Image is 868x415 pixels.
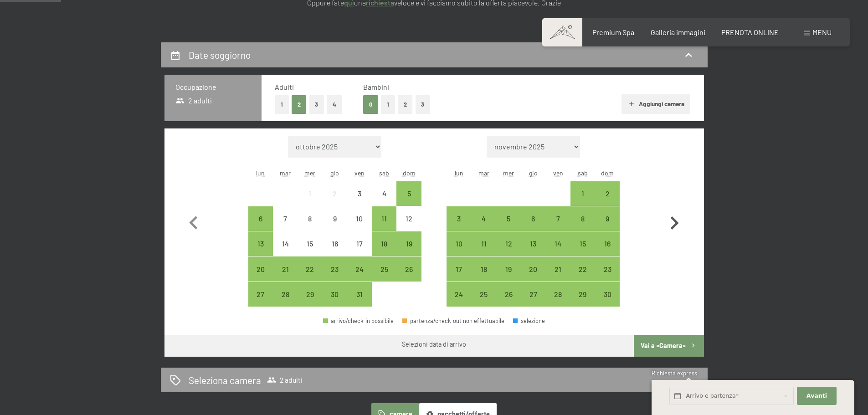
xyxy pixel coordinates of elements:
[372,181,396,206] div: arrivo/check-in non effettuabile
[324,266,346,288] div: 23
[497,240,520,263] div: 12
[521,256,545,281] div: arrivo/check-in possibile
[521,282,545,307] div: arrivo/check-in possibile
[323,282,347,307] div: Thu Oct 30 2025
[396,206,421,231] div: arrivo/check-in non effettuabile
[522,240,544,263] div: 13
[397,266,420,288] div: 26
[447,256,471,281] div: Mon Nov 17 2025
[496,282,521,307] div: arrivo/check-in possibile
[248,231,273,256] div: Mon Oct 13 2025
[553,169,563,177] abbr: venerdì
[248,206,273,231] div: arrivo/check-in possibile
[347,256,372,281] div: arrivo/check-in possibile
[522,215,544,238] div: 6
[546,266,569,288] div: 21
[473,291,495,313] div: 25
[570,231,595,256] div: Sat Nov 15 2025
[348,240,371,263] div: 17
[455,169,463,177] abbr: lunedì
[496,206,521,231] div: Wed Nov 05 2025
[570,231,595,256] div: arrivo/check-in possibile
[347,181,372,206] div: Fri Oct 03 2025
[398,95,413,114] button: 2
[472,256,496,281] div: Tue Nov 18 2025
[347,231,372,256] div: Fri Oct 17 2025
[570,282,595,307] div: arrivo/check-in possibile
[496,206,521,231] div: arrivo/check-in possibile
[595,181,620,206] div: arrivo/check-in possibile
[175,82,251,92] h3: Occupazione
[298,190,321,213] div: 1
[571,215,594,238] div: 8
[497,266,520,288] div: 19
[323,256,347,281] div: Thu Oct 23 2025
[273,206,298,231] div: arrivo/check-in non effettuabile
[797,387,836,405] button: Avanti
[472,282,496,307] div: arrivo/check-in possibile
[189,374,261,387] h2: Seleziona camera
[595,206,620,231] div: Sun Nov 09 2025
[379,169,389,177] abbr: sabato
[373,215,395,238] div: 11
[324,190,346,213] div: 2
[447,291,470,313] div: 24
[363,82,389,91] span: Bambini
[595,256,620,281] div: Sun Nov 23 2025
[447,282,471,307] div: arrivo/check-in possibile
[546,240,569,263] div: 14
[651,28,705,36] a: Galleria immagini
[298,282,322,307] div: arrivo/check-in possibile
[472,282,496,307] div: Tue Nov 25 2025
[381,95,395,114] button: 1
[601,169,614,177] abbr: domenica
[248,282,273,307] div: Mon Oct 27 2025
[298,181,322,206] div: Wed Oct 01 2025
[275,82,294,91] span: Adulti
[595,282,620,307] div: arrivo/check-in possibile
[472,231,496,256] div: arrivo/check-in possibile
[324,215,346,238] div: 9
[304,169,315,177] abbr: mercoledì
[274,240,297,263] div: 14
[496,231,521,256] div: Wed Nov 12 2025
[545,206,570,231] div: arrivo/check-in possibile
[348,190,371,213] div: 3
[416,95,431,114] button: 3
[571,240,594,263] div: 15
[323,206,347,231] div: Thu Oct 09 2025
[496,282,521,307] div: Wed Nov 26 2025
[248,231,273,256] div: arrivo/check-in possibile
[570,206,595,231] div: Sat Nov 08 2025
[347,206,372,231] div: Fri Oct 10 2025
[175,96,212,106] span: 2 adulti
[280,169,291,177] abbr: martedì
[721,28,779,36] a: PRENOTA ONLINE
[570,256,595,281] div: Sat Nov 22 2025
[496,231,521,256] div: arrivo/check-in possibile
[447,240,470,263] div: 10
[348,266,371,288] div: 24
[596,291,619,313] div: 30
[595,231,620,256] div: arrivo/check-in possibile
[812,28,832,36] span: Menu
[447,206,471,231] div: arrivo/check-in possibile
[396,206,421,231] div: Sun Oct 12 2025
[592,28,634,36] span: Premium Spa
[273,206,298,231] div: Tue Oct 07 2025
[298,181,322,206] div: arrivo/check-in non effettuabile
[347,181,372,206] div: arrivo/check-in non effettuabile
[595,206,620,231] div: arrivo/check-in possibile
[323,256,347,281] div: arrivo/check-in possibile
[323,181,347,206] div: Thu Oct 02 2025
[309,95,324,114] button: 3
[521,206,545,231] div: arrivo/check-in possibile
[248,256,273,281] div: arrivo/check-in possibile
[248,256,273,281] div: Mon Oct 20 2025
[472,206,496,231] div: Tue Nov 04 2025
[323,231,347,256] div: Thu Oct 16 2025
[545,231,570,256] div: arrivo/check-in possibile
[273,231,298,256] div: arrivo/check-in non effettuabile
[503,169,514,177] abbr: mercoledì
[529,169,538,177] abbr: giovedì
